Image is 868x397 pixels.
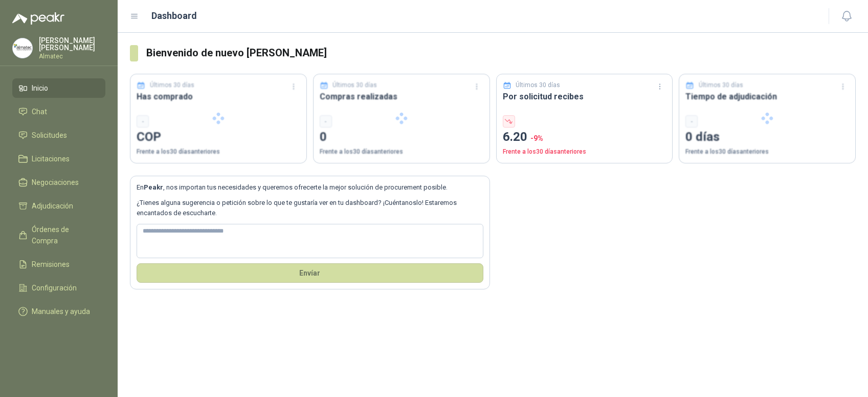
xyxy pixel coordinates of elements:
[39,53,105,59] p: Almatec
[12,78,105,98] a: Inicio
[12,255,105,274] a: Remisiones
[503,90,666,103] h3: Por solicitud recibes
[144,183,163,191] b: Peakr
[32,82,48,94] span: Inicio
[32,106,47,117] span: Chat
[503,128,666,147] p: 6.20
[151,9,197,23] h1: Dashboard
[39,37,105,51] p: [PERSON_NAME] [PERSON_NAME]
[503,147,666,157] p: Frente a los 30 días anteriores
[137,182,483,193] p: En , nos importan tus necesidades y queremos ofrecerte la mejor solución de procurement posible.
[12,278,105,298] a: Configuración
[12,196,105,216] a: Adjudicación
[12,173,105,192] a: Negociaciones
[12,12,64,25] img: Logo peakr
[137,198,483,219] p: ¿Tienes alguna sugerencia o petición sobre lo que te gustaría ver en tu dashboard? ¡Cuéntanoslo! ...
[32,282,77,294] span: Configuración
[530,134,543,142] span: -9 %
[516,80,560,90] p: Últimos 30 días
[137,263,483,283] button: Envíar
[32,200,73,212] span: Adjudicación
[12,149,105,169] a: Licitaciones
[32,177,79,188] span: Negociaciones
[12,126,105,145] a: Solicitudes
[12,302,105,321] a: Manuales y ayuda
[32,130,67,141] span: Solicitudes
[32,306,90,317] span: Manuales y ayuda
[32,153,70,164] span: Licitaciones
[12,220,105,250] a: Órdenes de Compra
[32,224,96,246] span: Órdenes de Compra
[12,102,105,121] a: Chat
[13,38,32,58] img: Company Logo
[32,259,70,270] span: Remisiones
[146,45,856,61] h3: Bienvenido de nuevo [PERSON_NAME]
